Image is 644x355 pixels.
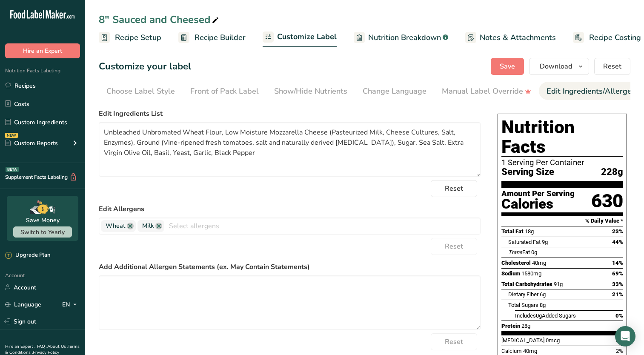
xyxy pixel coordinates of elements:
span: Recipe Builder [195,32,246,43]
span: Download [540,61,572,72]
span: Reset [445,183,463,194]
a: About Us . [47,344,68,349]
span: Protein [501,323,520,329]
a: FAQ . [37,344,47,349]
a: Recipe Setup [99,28,161,47]
span: 0mcg [546,337,560,344]
span: 8g [540,302,546,308]
span: 44% [612,239,623,245]
div: Front of Pack Label [190,86,259,97]
span: 18g [525,228,534,235]
button: Switch to Yearly [13,226,72,238]
div: Save Money [26,216,60,225]
button: Reset [431,333,477,350]
a: Customize Label [263,27,337,48]
section: % Daily Value * [501,216,623,226]
button: Reset [431,180,477,197]
h1: Customize your label [99,60,191,74]
span: 0g [536,312,542,319]
i: Trans [508,249,522,255]
a: Nutrition Breakdown [354,28,448,47]
span: Switch to Yearly [20,228,65,236]
span: 0% [615,312,623,319]
span: Sodium [501,270,520,277]
div: 630 [591,190,623,212]
span: Customize Label [277,31,337,43]
span: Total Carbohydrates [501,281,552,287]
span: Dietary Fiber [508,291,538,298]
span: 1580mg [521,270,541,277]
a: Notes & Attachments [465,28,556,47]
div: Choose Label Style [106,86,175,97]
span: Recipe Costing [589,32,641,43]
span: Calcium [501,348,522,354]
span: 21% [612,291,623,298]
span: Notes & Attachments [480,32,556,43]
a: Recipe Costing [573,28,641,47]
span: 2% [616,348,623,354]
div: EN [62,299,80,309]
a: Language [5,297,41,312]
a: Recipe Builder [178,28,246,47]
input: Select allergens [164,219,480,232]
div: 1 Serving Per Container [501,158,623,167]
button: Reset [594,58,630,75]
label: Add Additional Allergen Statements (ex. May Contain Statements) [99,262,481,272]
span: 9g [542,239,548,245]
div: Amount Per Serving [501,190,575,198]
div: Manual Label Override [442,86,531,97]
span: Total Fat [501,228,524,235]
h1: Nutrition Facts [501,117,623,157]
span: Wheat [106,221,125,231]
span: Reset [445,337,463,347]
span: 0g [531,249,537,255]
button: Reset [431,238,477,255]
div: 8" Sauced and Cheesed [99,12,220,27]
span: 40mg [523,348,537,354]
span: Save [500,61,515,72]
span: 33% [612,281,623,287]
span: 14% [612,260,623,266]
span: 28g [521,323,530,329]
span: Reset [445,241,463,252]
label: Edit Allergens [99,204,481,214]
button: Hire an Expert [5,43,80,58]
div: Custom Reports [5,139,58,148]
div: BETA [6,167,19,172]
label: Edit Ingredients List [99,109,481,119]
span: Recipe Setup [115,32,161,43]
span: 91g [554,281,563,287]
span: 23% [612,228,623,235]
span: [MEDICAL_DATA] [501,337,544,344]
div: Open Intercom Messenger [615,326,635,346]
span: 40mg [532,260,546,266]
a: Hire an Expert . [5,344,35,349]
span: Cholesterol [501,260,531,266]
span: Saturated Fat [508,239,541,245]
span: Serving Size [501,167,554,177]
div: Change Language [363,86,426,97]
div: NEW [5,133,18,138]
span: Milk [142,221,154,231]
span: Fat [508,249,530,255]
span: Reset [603,61,621,72]
span: 6g [540,291,546,298]
span: Nutrition Breakdown [368,32,441,43]
div: Calories [501,198,575,210]
div: Upgrade Plan [5,251,50,260]
button: Download [529,58,589,75]
span: Total Sugars [508,302,538,308]
span: 228g [601,167,623,177]
button: Save [491,58,524,75]
span: 69% [612,270,623,277]
div: Show/Hide Nutrients [274,86,347,97]
span: Includes Added Sugars [515,312,576,319]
